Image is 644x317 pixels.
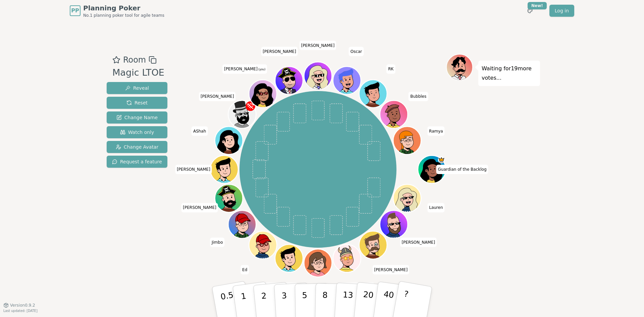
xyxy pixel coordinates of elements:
span: Click to change your name [386,64,395,74]
span: Click to change your name [372,265,409,274]
span: Last updated: [DATE] [3,309,38,313]
button: Reveal [107,82,167,94]
span: Click to change your name [300,41,336,50]
p: Waiting for 19 more votes... [482,64,537,83]
span: (you) [258,68,266,71]
a: Log in [549,5,574,17]
span: Planning Poker [83,3,164,13]
span: PP [71,7,79,15]
div: New! [528,2,547,9]
button: Change Name [107,111,167,124]
span: Click to change your name [261,47,298,56]
button: Watch only [107,126,167,138]
span: No.1 planning poker tool for agile teams [83,13,164,18]
span: Click to change your name [436,165,488,174]
span: Click to change your name [400,237,437,247]
button: Click to change your avatar [250,80,276,106]
span: Click to change your name [349,47,364,56]
span: Click to change your name [222,64,267,74]
span: Reset [126,99,148,106]
span: Request a feature [112,158,162,165]
span: Click to change your name [192,126,208,136]
span: Guardian of the Backlog is the host [438,156,445,163]
button: Request a feature [107,156,167,168]
button: Add as favourite [112,54,120,66]
span: Version 0.9.2 [10,303,35,308]
span: Room [123,54,146,66]
span: Reveal [125,85,149,91]
span: Click to change your name [175,165,212,174]
button: New! [524,5,536,17]
span: Watch only [120,129,154,136]
button: Change Avatar [107,141,167,153]
span: Change Name [116,114,158,121]
div: Magic LTOE [112,66,164,80]
span: Click to change your name [240,265,249,274]
span: Click to change your name [409,92,428,101]
span: Click to change your name [427,203,444,212]
span: Click to change your name [199,92,236,101]
a: PPPlanning PokerNo.1 planning poker tool for agile teams [70,3,164,18]
span: Click to change your name [181,203,218,212]
button: Reset [107,97,167,109]
span: Click to change your name [338,283,375,292]
span: Click to change your name [210,237,225,247]
button: Version0.9.2 [3,303,35,308]
span: Change Avatar [116,144,159,150]
span: Click to change your name [427,126,445,136]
